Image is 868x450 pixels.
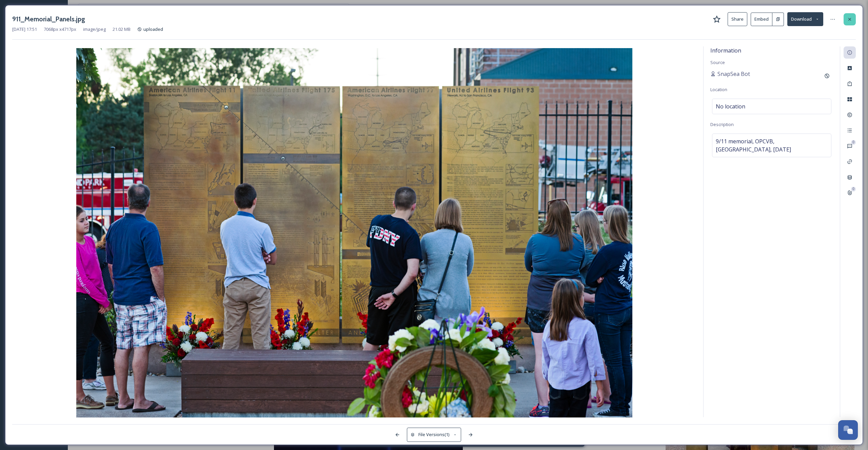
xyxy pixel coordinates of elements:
[44,26,76,33] span: 7068 px x 4717 px
[710,59,725,65] span: Source
[407,428,461,442] button: File Versions(1)
[728,12,747,26] button: Share
[710,86,727,93] span: Location
[12,48,696,419] img: 1hk8Z2E4XXO9Kith_cjjO4qatBz3wj0v9.jpg
[838,420,858,440] button: Open Chat
[113,26,131,33] span: 21.02 MB
[710,47,741,54] span: Information
[710,121,734,127] span: Description
[143,26,163,32] span: uploaded
[851,140,856,145] div: 0
[716,137,828,154] span: 9/11 memorial, OPCVB, [GEOGRAPHIC_DATA], [DATE]
[787,12,823,26] button: Download
[83,26,106,33] span: image/jpeg
[751,13,772,26] button: Embed
[851,187,856,191] div: 0
[716,102,745,110] span: No location
[12,26,37,33] span: [DATE] 17:51
[12,14,85,24] h3: 911_Memorial_Panels.jpg
[717,70,750,78] span: SnapSea Bot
